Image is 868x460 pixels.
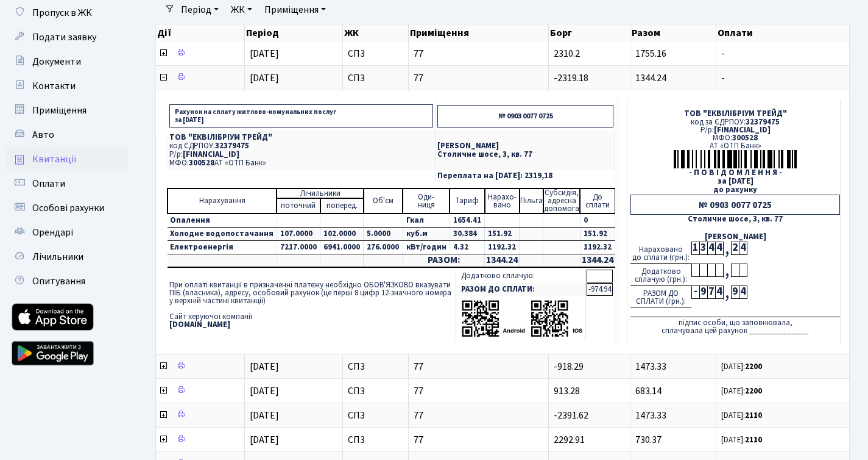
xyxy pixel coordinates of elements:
td: 1192.32 [485,241,520,254]
span: 77 [414,435,543,445]
span: [DATE] [250,47,279,60]
td: При оплаті квитанції в призначенні платежу необхідно ОБОВ'ЯЗКОВО вказувати ПІБ (власника), адресу... [167,268,456,343]
div: , [723,286,731,300]
small: [DATE]: [721,434,762,445]
span: СП3 [348,49,403,59]
span: 2310.2 [554,47,580,60]
span: Пропуск в ЖК [32,6,92,20]
p: Столичне шосе, 3, кв. 77 [437,151,613,159]
td: Лічильники [277,189,364,198]
span: 77 [414,362,543,372]
td: Додатково сплачую: [459,270,586,282]
a: Документи [6,49,128,74]
span: СП3 [348,362,403,372]
span: [FINANCIAL_ID] [183,149,239,160]
span: СП3 [348,435,403,445]
span: Опитування [32,275,85,288]
a: Лічильники [6,245,128,269]
div: за [DATE] [630,178,840,185]
p: № 0903 0077 0725 [437,105,613,128]
p: ТОВ "ЕКВІЛІБРІУМ ТРЕЙД" [169,134,433,142]
a: Пропуск в ЖК [6,1,128,25]
td: поточний [277,198,320,214]
td: 7217.0000 [277,241,320,254]
span: -2319.18 [554,71,588,85]
td: Опалення [168,214,277,228]
small: [DATE]: [721,410,762,421]
span: 1344.24 [635,71,666,85]
div: код за ЄДРПОУ: [630,118,840,126]
div: , [723,242,731,256]
span: Оплати [32,177,65,190]
span: 77 [414,73,543,83]
span: 32379475 [746,117,780,128]
th: Оплати [716,24,850,41]
td: Нарахо- вано [485,189,520,214]
td: Субсидія, адресна допомога [543,189,580,214]
b: 2200 [745,386,762,397]
div: МФО: [630,134,840,142]
div: Додатково сплачую (грн.): [630,264,691,286]
div: 9 [731,286,739,299]
span: [DATE] [250,360,279,373]
td: 0 [580,214,615,228]
span: [DATE] [250,433,279,447]
a: Опитування [6,269,128,293]
div: 1 [691,242,699,255]
a: Квитанції [6,147,128,171]
div: 9 [699,286,707,299]
span: 2292.91 [554,433,585,447]
td: 6941.0000 [320,241,364,254]
span: -918.29 [554,360,584,373]
div: підпис особи, що заповнювала, сплачувала цей рахунок ______________ [630,317,840,335]
td: 102.0000 [320,228,364,241]
div: РАЗОМ ДО СПЛАТИ (грн.): [630,286,691,307]
span: 913.28 [554,384,580,398]
b: 2110 [745,410,762,421]
td: куб.м [403,228,450,241]
b: 2200 [745,361,762,372]
span: Квитанції [32,153,77,166]
span: Документи [32,55,81,68]
span: - [721,73,844,83]
span: Авто [32,128,54,142]
td: Холодне водопостачання [168,228,277,241]
td: 1344.24 [485,254,520,267]
span: [DATE] [250,384,279,398]
span: 1473.33 [635,360,666,373]
span: 77 [414,49,543,59]
td: поперед. [320,198,364,214]
img: apps-qrcodes.png [461,299,583,339]
p: МФО: АТ «ОТП Банк» [169,159,433,167]
td: 5.0000 [364,228,403,241]
div: № 0903 0077 0725 [630,195,840,215]
td: 1192.32 [580,241,615,254]
div: Нараховано до сплати (грн.): [630,242,691,264]
th: Разом [630,24,716,41]
td: -974.94 [587,283,613,296]
a: Особові рахунки [6,196,128,220]
div: 3 [699,242,707,255]
span: Контакти [32,79,76,93]
td: Електроенергія [168,241,277,254]
div: Р/р: [630,126,840,134]
td: Пільга [520,189,543,214]
span: [DATE] [250,71,279,85]
div: ТОВ "ЕКВІЛІБРІУМ ТРЕЙД" [630,110,840,118]
td: РАЗОМ ДО СПЛАТИ: [459,283,586,296]
div: 4 [715,286,723,299]
td: Нарахування [168,189,277,214]
th: Приміщення [409,24,549,41]
small: [DATE]: [721,361,762,372]
td: кВт/годин [403,241,450,254]
div: Столичне шосе, 3, кв. 77 [630,215,840,223]
span: 730.37 [635,433,662,447]
th: Дії [156,24,245,41]
td: Оди- ниця [403,189,450,214]
span: [FINANCIAL_ID] [714,124,771,135]
td: 151.92 [485,228,520,241]
span: СП3 [348,386,403,396]
p: [PERSON_NAME] [437,142,613,150]
b: [DOMAIN_NAME] [169,319,230,330]
div: - [691,286,699,299]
